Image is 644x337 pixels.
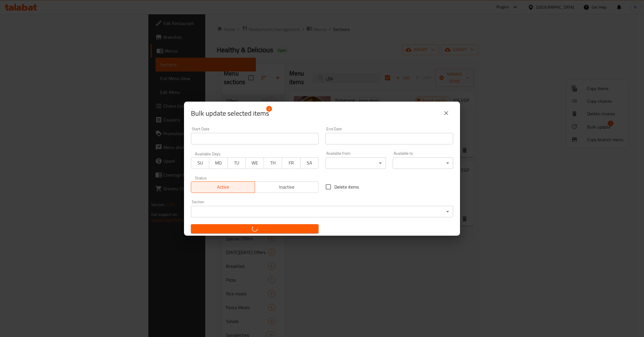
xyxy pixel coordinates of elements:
span: Inactive [257,183,317,191]
span: SA [303,159,316,167]
span: TH [266,159,280,167]
button: MO [209,157,227,169]
button: Active [191,181,255,193]
div: ​ [325,157,386,169]
span: TU [230,159,244,167]
button: SU [191,157,209,169]
span: Active [193,183,253,191]
span: Delete items [334,183,359,190]
button: WE [246,157,264,169]
span: Selected items count [191,109,269,118]
span: 2 [266,106,272,112]
button: close [439,106,453,120]
button: Inactive [255,181,319,193]
button: TU [227,157,246,169]
span: MO [212,159,225,167]
div: ​ [191,206,453,217]
button: FR [282,157,300,169]
div: ​ [393,157,453,169]
span: SU [193,159,207,167]
button: TH [264,157,282,169]
span: WE [248,159,262,167]
button: SA [300,157,319,169]
span: FR [284,159,298,167]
